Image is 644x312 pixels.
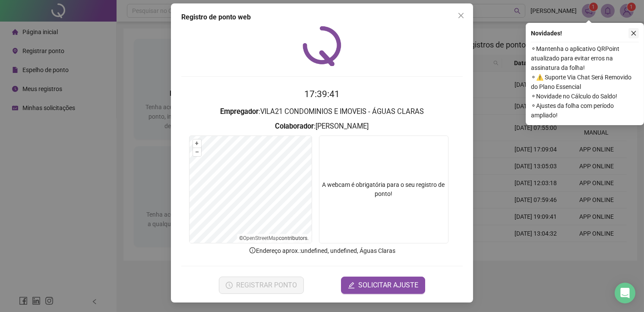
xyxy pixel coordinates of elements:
[181,12,463,22] div: Registro de ponto web
[531,28,562,38] span: Novidades !
[181,246,463,255] p: Endereço aprox. : undefined, undefined, Águas Claras
[303,26,341,66] img: QRPoint
[193,139,201,148] button: +
[631,30,637,36] span: close
[531,44,639,72] span: ⚬ Mantenha o aplicativo QRPoint atualizado para evitar erros na assinatura da folha!
[615,283,635,303] div: Open Intercom Messenger
[219,277,304,294] button: REGISTRAR PONTO
[531,72,639,91] span: ⚬ ⚠️ Suporte Via Chat Será Removido do Plano Essencial
[531,91,639,101] span: ⚬ Novidade no Cálculo do Saldo!
[249,246,256,254] span: info-circle
[181,106,463,117] h3: : VILA21 CONDOMINIOS E IMOVEIS - ÁGUAS CLARAS
[243,235,279,241] a: OpenStreetMap
[341,277,425,294] button: editSOLICITAR AJUSTE
[319,136,448,243] div: A webcam é obrigatória para o seu registro de ponto!
[458,12,464,19] span: close
[240,235,309,241] li: © contributors.
[348,282,355,289] span: edit
[193,148,201,156] button: –
[304,89,340,99] time: 17:39:41
[358,280,418,290] span: SOLICITAR AJUSTE
[531,101,639,120] span: ⚬ Ajustes da folha com período ampliado!
[275,122,314,130] strong: Colaborador
[181,121,463,132] h3: : [PERSON_NAME]
[454,9,468,22] button: Close
[220,107,259,116] strong: Empregador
